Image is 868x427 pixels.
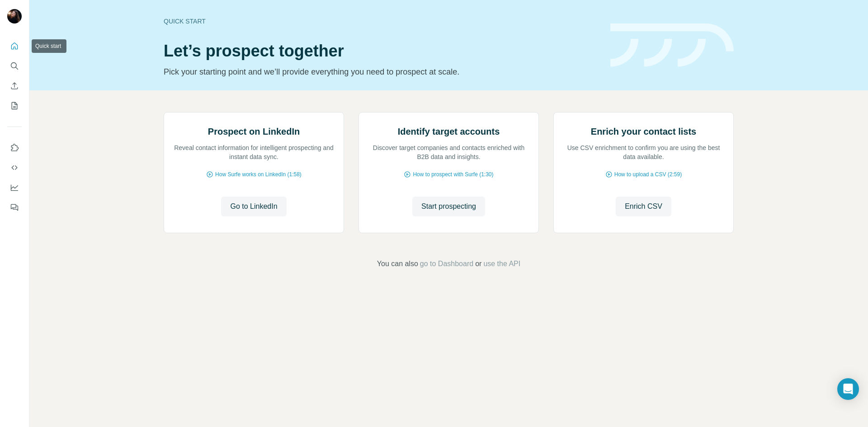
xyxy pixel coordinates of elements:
span: How to prospect with Surfe (1:30) [413,170,493,178]
span: or [475,258,481,269]
button: Start prospecting [412,197,485,216]
h2: Identify target accounts [398,125,500,138]
span: How Surfe works on LinkedIn (1:58) [215,170,302,178]
img: banner [610,23,734,67]
button: My lists [7,98,22,114]
span: You can also [377,258,418,269]
button: Go to LinkedIn [221,197,286,216]
div: Quick start [164,17,599,26]
h2: Enrich your contact lists [591,125,696,138]
p: Pick your starting point and we’ll provide everything you need to prospect at scale. [164,66,599,78]
h1: Let’s prospect together [164,42,599,60]
button: Enrich CSV [7,78,22,94]
button: Use Surfe on LinkedIn [7,140,22,156]
button: use the API [483,258,520,269]
button: Search [7,58,22,74]
h2: Prospect on LinkedIn [208,125,300,138]
span: Enrich CSV [625,201,662,212]
span: Go to LinkedIn [230,201,277,212]
span: How to upload a CSV (2:59) [614,170,682,178]
p: Discover target companies and contacts enriched with B2B data and insights. [368,143,529,161]
button: Feedback [7,199,22,216]
img: Avatar [7,9,22,23]
button: Use Surfe API [7,160,22,176]
button: Quick start [7,38,22,54]
button: Dashboard [7,179,22,196]
p: Use CSV enrichment to confirm you are using the best data available. [563,143,724,161]
div: Open Intercom Messenger [837,378,859,400]
p: Reveal contact information for intelligent prospecting and instant data sync. [173,143,335,161]
span: Start prospecting [421,201,476,212]
button: Enrich CSV [616,197,671,216]
button: go to Dashboard [420,258,473,269]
